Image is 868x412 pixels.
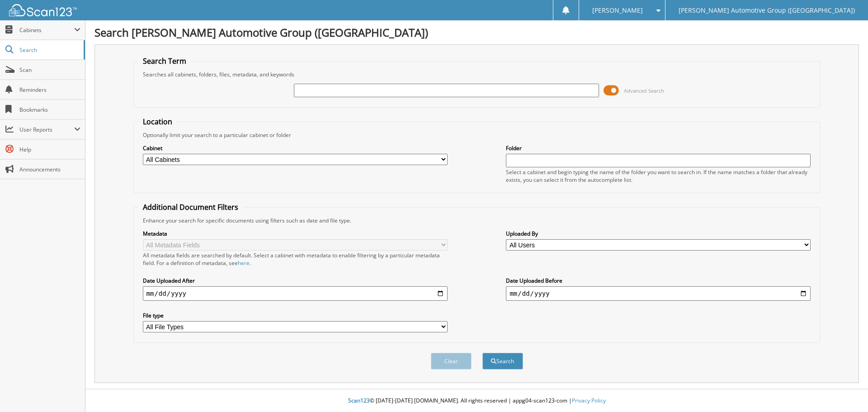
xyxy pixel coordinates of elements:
label: Cabinet [143,144,448,152]
label: Folder [506,144,811,152]
h1: Search [PERSON_NAME] Automotive Group ([GEOGRAPHIC_DATA]) [94,25,859,40]
input: end [506,286,811,301]
legend: Additional Document Filters [138,202,243,212]
label: Metadata [143,230,448,237]
label: Date Uploaded After [143,277,448,284]
a: Privacy Policy [572,397,606,404]
span: Announcements [19,166,80,173]
legend: Location [138,117,177,127]
div: All metadata fields are searched by default. Select a cabinet with metadata to enable filtering b... [143,251,448,267]
label: File type [143,312,448,319]
span: Bookmarks [19,106,80,114]
button: Search [482,353,523,369]
div: Enhance your search for specific documents using filters such as date and file type. [138,217,816,224]
span: Cabinets [19,26,74,34]
div: Optionally limit your search to a particular cabinet or folder [138,131,816,139]
div: Select a cabinet and begin typing the name of the folder you want to search in. If the name match... [506,168,811,184]
span: User Reports [19,126,74,133]
a: here [238,259,250,267]
span: Search [19,46,79,54]
span: Help [19,146,80,153]
div: Searches all cabinets, folders, files, metadata, and keywords [138,71,816,78]
span: Scan [19,66,80,74]
span: [PERSON_NAME] Automotive Group ([GEOGRAPHIC_DATA]) [679,8,855,13]
span: [PERSON_NAME] [592,8,643,13]
input: start [143,286,448,301]
label: Date Uploaded Before [506,277,811,284]
legend: Search Term [138,56,191,66]
button: Clear [431,353,472,369]
span: Advanced Search [624,87,664,94]
label: Uploaded By [506,230,811,237]
img: scan123-logo-white.svg [9,4,77,16]
span: Scan123 [348,397,370,404]
div: © [DATE]-[DATE] [DOMAIN_NAME]. All rights reserved | appg04-scan123-com | [85,390,868,412]
span: Reminders [19,86,80,94]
